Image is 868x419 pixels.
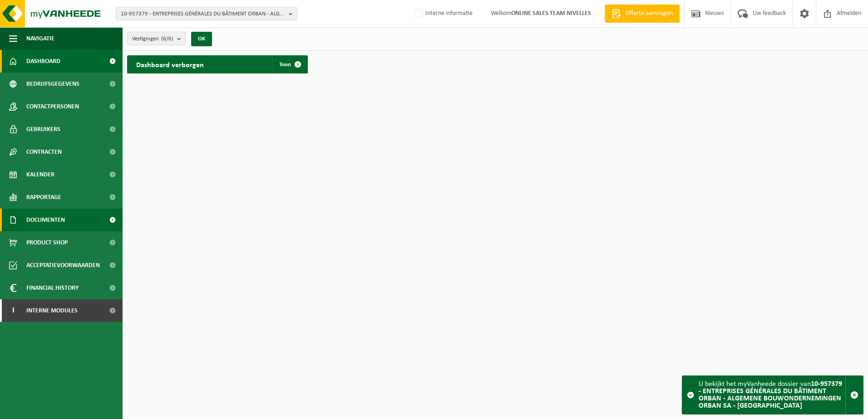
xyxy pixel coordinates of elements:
[699,380,842,409] strong: 10-957379 - ENTREPRISES GÉNÉRALES DU BÂTIMENT ORBAN - ALGEMENE BOUWONDERNEMINGEN ORBAN SA - [GEOG...
[413,7,473,20] label: Interne informatie
[116,7,297,20] button: 10-957379 - ENTREPRISES GÉNÉRALES DU BÂTIMENT ORBAN - ALGEMENE BOUWONDERNEMINGEN ORBAN SA - [GEOG...
[26,254,100,277] span: Acceptatievoorwaarden
[26,209,65,231] span: Documenten
[279,62,291,68] span: Toon
[26,27,54,50] span: Navigatie
[26,277,79,299] span: Financial History
[26,299,78,322] span: Interne modules
[511,10,591,17] strong: ONLINE SALES TEAM NIVELLES
[26,141,62,163] span: Contracten
[161,36,173,42] count: (6/6)
[9,299,17,322] span: I
[26,231,68,254] span: Product Shop
[26,118,60,141] span: Gebruikers
[127,32,186,45] button: Vestigingen(6/6)
[127,55,213,73] h2: Dashboard verborgen
[699,376,845,414] div: U bekijkt het myVanheede dossier van
[26,186,61,209] span: Rapportage
[132,32,173,46] span: Vestigingen
[623,9,675,18] span: Offerte aanvragen
[26,50,60,73] span: Dashboard
[121,7,285,21] span: 10-957379 - ENTREPRISES GÉNÉRALES DU BÂTIMENT ORBAN - ALGEMENE BOUWONDERNEMINGEN ORBAN SA - [GEOG...
[26,95,79,118] span: Contactpersonen
[26,73,79,95] span: Bedrijfsgegevens
[272,55,307,73] a: Toon
[191,32,212,46] button: OK
[605,5,680,23] a: Offerte aanvragen
[26,163,54,186] span: Kalender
